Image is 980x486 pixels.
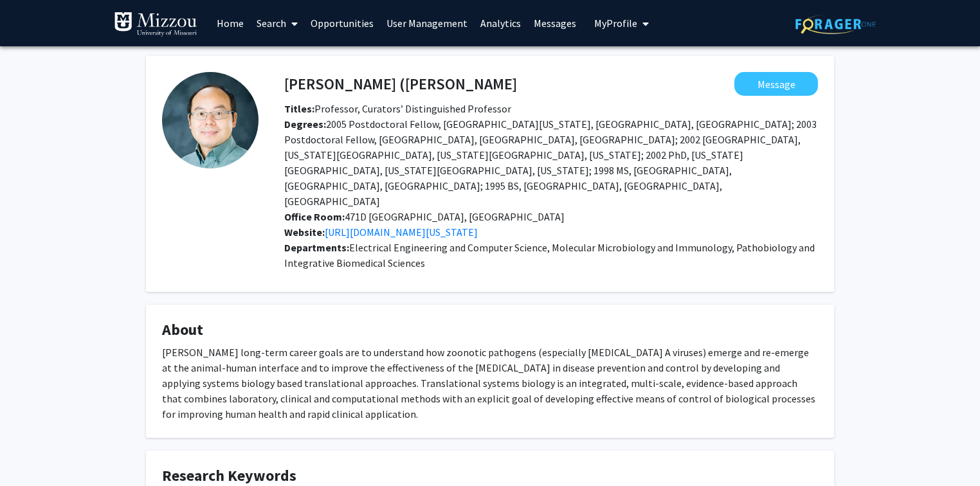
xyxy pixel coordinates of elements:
div: [PERSON_NAME] long-term career goals are to understand how zoonotic pathogens (especially [MEDICA... [162,345,818,422]
a: User Management [380,1,474,46]
span: Electrical Engineering and Computer Science, Molecular Microbiology and Immunology, Pathobiology ... [284,241,815,269]
img: Profile Picture [162,72,259,168]
b: Website: [284,226,325,239]
img: ForagerOne Logo [795,14,876,34]
b: Departments: [284,241,349,254]
a: Messages [527,1,583,46]
span: 2005 Postdoctoral Fellow, [GEOGRAPHIC_DATA][US_STATE], [GEOGRAPHIC_DATA], [GEOGRAPHIC_DATA]; 2003... [284,118,817,208]
span: My Profile [594,17,637,30]
a: Opens in a new tab [325,226,478,239]
span: 471D [GEOGRAPHIC_DATA], [GEOGRAPHIC_DATA] [284,210,565,223]
button: Message Xiu-Feng (Henry) Wan [734,72,818,96]
span: Professor, Curators’ Distinguished Professor [284,102,511,115]
a: Home [210,1,250,46]
h4: [PERSON_NAME] ([PERSON_NAME] [284,72,517,96]
iframe: Chat [10,428,55,476]
b: Titles: [284,102,314,115]
h4: Research Keywords [162,467,818,485]
a: Opportunities [304,1,380,46]
h4: About [162,321,818,339]
img: University of Missouri Logo [114,12,197,37]
b: Office Room: [284,210,345,223]
b: Degrees: [284,118,326,130]
a: Search [250,1,304,46]
a: Analytics [474,1,527,46]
